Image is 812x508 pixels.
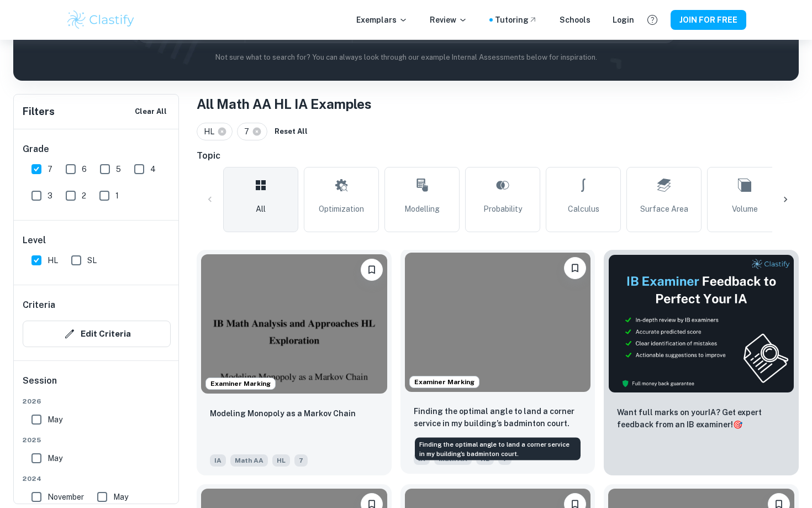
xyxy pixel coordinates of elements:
[115,190,119,202] span: 1
[405,253,591,392] img: Math AA IA example thumbnail: Finding the optimal angle to land a corn
[48,452,62,464] span: May
[23,321,171,347] button: Edit Criteria
[410,377,479,387] span: Examiner Marking
[197,149,799,163] h6: Topic
[197,123,233,140] div: HL
[671,10,746,30] button: JOIN FOR FREE
[733,420,742,429] span: 🎯
[210,407,356,420] p: Modeling Monopoly as a Markov Chain
[230,454,268,467] span: Math AA
[48,413,62,426] span: May
[23,104,55,119] h6: Filters
[495,14,537,26] a: Tutoring
[272,123,310,140] button: Reset All
[604,250,799,475] a: ThumbnailWant full marks on yourIA? Get expert feedback from an IB examiner!
[82,190,86,202] span: 2
[201,254,387,394] img: Math AA IA example thumbnail: Modeling Monopoly as a Markov Chain
[564,257,586,279] button: Please log in to bookmark exemplars
[82,163,87,175] span: 6
[400,250,595,475] a: Examiner MarkingPlease log in to bookmark exemplarsFinding the optimal angle to land a corner ser...
[643,11,662,29] button: Help and Feedback
[430,14,467,26] p: Review
[48,254,58,266] span: HL
[414,405,582,430] p: Finding the optimal angle to land a corner service in my building’s badminton court.
[87,254,97,266] span: SL
[272,454,290,467] span: HL
[244,125,254,138] span: 7
[319,203,364,215] span: Optimization
[204,125,219,138] span: HL
[483,203,522,215] span: Probability
[48,163,52,175] span: 7
[23,374,171,396] h6: Session
[23,435,171,445] span: 2025
[617,406,785,431] p: Want full marks on your IA ? Get expert feedback from an IB examiner!
[66,9,136,31] img: Clastify logo
[210,454,226,467] span: IA
[23,234,171,247] h6: Level
[48,491,84,503] span: November
[206,379,275,389] span: Examiner Marking
[560,14,590,26] a: Schools
[361,259,383,281] button: Please log in to bookmark exemplars
[613,14,634,26] a: Login
[256,203,266,215] span: All
[150,163,156,175] span: 4
[22,52,790,63] p: Not sure what to search for? You can always look through our example Internal Assessments below f...
[237,123,267,140] div: 7
[197,94,799,114] h1: All Math AA HL IA Examples
[415,438,581,460] div: Finding the optimal angle to land a corner service in my building’s badminton court.
[294,454,308,467] span: 7
[197,250,392,475] a: Examiner MarkingPlease log in to bookmark exemplarsModeling Monopoly as a Markov ChainIAMath AAHL7
[568,203,599,215] span: Calculus
[23,396,171,406] span: 2026
[132,103,170,120] button: Clear All
[116,163,121,175] span: 5
[48,190,52,202] span: 3
[23,298,55,312] h6: Criteria
[640,203,688,215] span: Surface Area
[356,14,408,26] p: Exemplars
[404,203,440,215] span: Modelling
[23,474,171,484] span: 2024
[113,491,128,503] span: May
[732,203,758,215] span: Volume
[23,143,171,156] h6: Grade
[608,254,794,393] img: Thumbnail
